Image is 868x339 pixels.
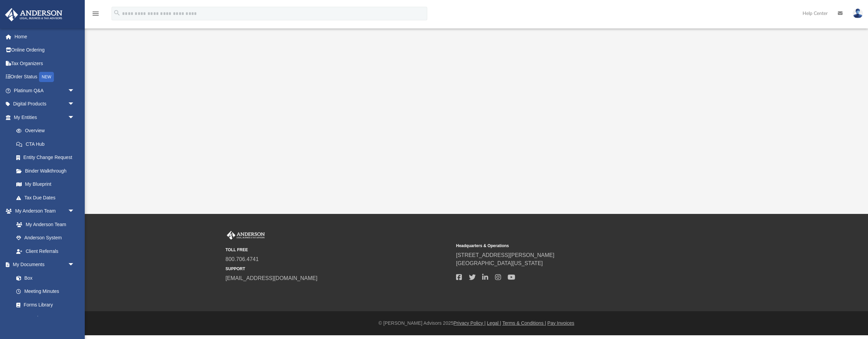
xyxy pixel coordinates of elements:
[9,164,85,178] a: Binder Walkthrough
[5,204,81,218] a: My Anderson Teamarrow_drop_down
[225,275,317,281] a: [EMAIL_ADDRESS][DOMAIN_NAME]
[68,204,81,218] span: arrow_drop_down
[9,312,81,325] a: Notarize
[225,247,451,253] small: TOLL FREE
[5,111,85,124] a: My Entitiesarrow_drop_down
[547,320,574,326] a: Pay Invoices
[68,111,81,124] span: arrow_drop_down
[39,72,54,82] div: NEW
[5,84,85,97] a: Platinum Q&Aarrow_drop_down
[5,70,85,84] a: Order StatusNEW
[9,231,81,245] a: Anderson System
[113,9,121,17] i: search
[9,285,81,298] a: Meeting Minutes
[225,266,451,272] small: SUPPORT
[456,252,554,258] a: [STREET_ADDRESS][PERSON_NAME]
[68,97,81,111] span: arrow_drop_down
[5,30,85,43] a: Home
[5,57,85,70] a: Tax Organizers
[456,243,682,249] small: Headquarters & Operations
[456,260,543,266] a: [GEOGRAPHIC_DATA][US_STATE]
[3,8,64,21] img: Anderson Advisors Platinum Portal
[9,244,81,258] a: Client Referrals
[9,271,78,285] a: Box
[487,320,501,326] a: Legal |
[225,256,259,262] a: 800.706.4741
[9,191,85,204] a: Tax Due Dates
[92,9,100,18] i: menu
[9,218,78,231] a: My Anderson Team
[68,258,81,272] span: arrow_drop_down
[9,151,85,164] a: Entity Change Request
[9,137,85,151] a: CTA Hub
[502,320,546,326] a: Terms & Conditions |
[5,43,85,57] a: Online Ordering
[68,84,81,98] span: arrow_drop_down
[225,231,266,240] img: Anderson Advisors Platinum Portal
[454,320,486,326] a: Privacy Policy |
[5,97,85,111] a: Digital Productsarrow_drop_down
[5,258,81,272] a: My Documentsarrow_drop_down
[9,298,78,312] a: Forms Library
[85,320,868,327] div: © [PERSON_NAME] Advisors 2025
[92,13,100,18] a: menu
[9,178,81,191] a: My Blueprint
[853,8,863,18] img: User Pic
[9,124,85,138] a: Overview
